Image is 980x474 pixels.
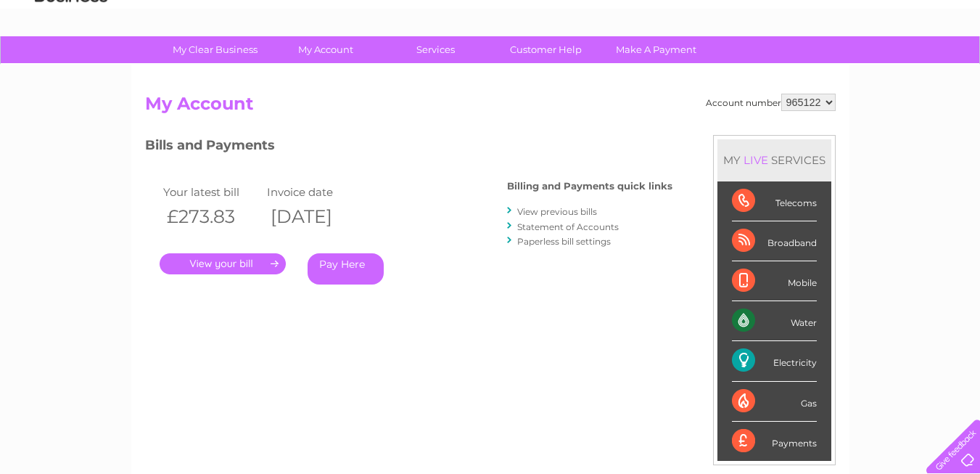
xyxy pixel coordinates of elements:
a: Contact [884,62,919,73]
a: 0333 014 3131 [707,7,807,25]
a: . [160,253,286,274]
a: Energy [761,62,793,73]
h3: Bills and Payments [145,135,672,160]
td: Your latest bill [160,182,264,202]
div: Telecoms [732,181,817,221]
a: Paperless bill settings [517,236,611,247]
a: My Clear Business [155,36,275,63]
th: £273.83 [160,202,264,232]
a: Customer Help [486,36,606,63]
a: My Account [265,36,385,63]
div: LIVE [741,153,771,167]
div: Broadband [732,221,817,261]
th: [DATE] [263,202,368,232]
td: Invoice date [263,182,368,202]
div: Electricity [732,341,817,381]
a: View previous bills [517,206,597,217]
img: logo.png [34,38,108,82]
div: MY SERVICES [717,139,831,181]
a: Services [376,36,495,63]
a: Water [725,62,752,73]
a: Blog [854,62,875,73]
a: Telecoms [802,62,845,73]
div: Water [732,301,817,341]
div: Gas [732,382,817,422]
div: Mobile [732,261,817,301]
h4: Billing and Payments quick links [507,181,672,192]
a: Log out [932,62,966,73]
h2: My Account [145,94,836,121]
div: Clear Business is a trading name of Verastar Limited (registered in [GEOGRAPHIC_DATA] No. 3667643... [148,8,833,70]
a: Make A Payment [596,36,716,63]
a: Pay Here [308,253,384,285]
div: Payments [732,422,817,461]
div: Account number [706,94,836,111]
a: Statement of Accounts [517,221,619,232]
